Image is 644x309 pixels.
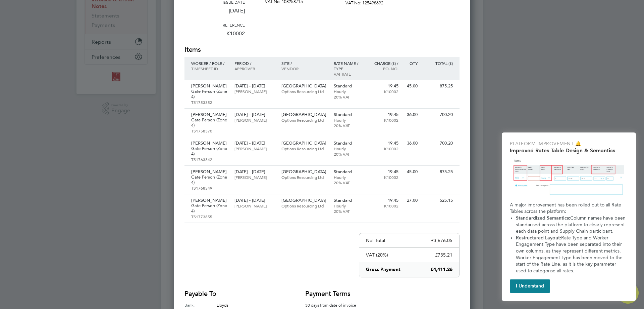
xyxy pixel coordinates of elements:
p: Po. No. [369,66,398,71]
p: QTY [405,61,418,66]
p: 20% VAT [334,94,363,100]
p: 45.00 [405,169,418,175]
p: TS1753352 [191,100,228,105]
p: [GEOGRAPHIC_DATA] [281,141,327,146]
p: Platform Improvement 🔔 [510,141,628,147]
p: K10002 [369,146,398,151]
p: [PERSON_NAME] [234,117,274,123]
p: 875.25 [424,169,453,175]
p: [DATE] - [DATE] [234,169,274,175]
p: Site / [281,61,327,66]
p: Timesheet ID [191,66,228,71]
h3: Reference [184,22,245,28]
p: [DATE] - [DATE] [234,141,274,146]
p: 30 days from date of invoice [305,302,366,308]
p: [PERSON_NAME] [234,175,274,180]
p: 875.25 [424,83,453,89]
p: Charge (£) / [369,61,398,66]
p: [PERSON_NAME] [234,146,274,151]
p: 19.45 [369,198,398,203]
strong: Restructured Layout: [516,235,561,241]
p: K10002 [369,203,398,208]
p: K10002 [369,89,398,94]
p: 19.45 [369,141,398,146]
p: [PERSON_NAME] [191,169,228,175]
p: £3,676.05 [431,237,452,243]
p: Approver [234,66,274,71]
p: Gate Person (Zone 4) [191,175,228,185]
p: Standard [334,198,363,203]
h2: Payment terms [305,289,366,299]
h2: Improved Rates Table Design & Semantics [510,147,628,154]
p: Total (£) [424,61,453,66]
p: [PERSON_NAME] [191,141,228,146]
p: Gate Person (Zone 4) [191,203,228,214]
span: Column names have been standarised across the platform to clearly represent each data point and S... [516,215,627,234]
p: Worker / Role / [191,61,228,66]
p: Gate Person (Zone 4) [191,146,228,157]
p: [GEOGRAPHIC_DATA] [281,112,327,117]
p: A major improvement has been rolled out to all Rate Tables across the platform: [510,202,628,215]
p: [PERSON_NAME] [191,83,228,89]
p: TS1768549 [191,185,228,191]
p: Options Resourcing Ltd [281,203,327,208]
p: 27.00 [405,198,418,203]
p: [PERSON_NAME] [191,198,228,203]
div: Improved Rate Table Semantics [502,132,636,301]
p: Options Resourcing Ltd [281,146,327,151]
p: K10002 [369,175,398,180]
p: 20% VAT [334,123,363,128]
img: Updated Rates Table Design & Semantics [510,156,628,199]
p: [DATE] [184,5,245,22]
p: Period / [234,61,274,66]
p: Hourly [334,117,363,123]
span: Rate Type and Worker Engagement Type have been separated into their own columns, as they represen... [516,235,624,274]
p: 525.15 [424,198,453,203]
p: [DATE] - [DATE] [234,198,274,203]
p: Standard [334,83,363,89]
button: I Understand [510,279,550,293]
p: [DATE] - [DATE] [234,112,274,117]
p: Gross Payment [366,266,400,273]
p: 20% VAT [334,151,363,157]
p: TS1763342 [191,157,228,162]
p: Options Resourcing Ltd [281,117,327,123]
p: VAT (20%) [366,252,388,258]
label: Bank: [184,302,217,308]
p: Rate name / type [334,61,363,71]
p: Vendor [281,66,327,71]
p: Net Total [366,237,385,243]
p: K10002 [369,117,398,123]
p: Gate Person (Zone 4) [191,89,228,100]
p: Standard [334,169,363,175]
p: Hourly [334,203,363,208]
p: 20% VAT [334,180,363,185]
p: Gate Person (Zone 4) [191,117,228,128]
p: 19.45 [369,83,398,89]
p: [PERSON_NAME] [234,203,274,208]
h2: Payable to [184,289,285,299]
p: [DATE] - [DATE] [234,83,274,89]
p: 19.45 [369,112,398,117]
p: TS1758370 [191,128,228,133]
p: VAT rate [334,71,363,77]
p: [GEOGRAPHIC_DATA] [281,169,327,175]
p: 700.20 [424,112,453,117]
p: Hourly [334,89,363,94]
h2: Items [184,45,460,54]
p: Options Resourcing Ltd [281,175,327,180]
p: TS1773855 [191,214,228,219]
p: 45.00 [405,83,418,89]
p: £4,411.26 [431,266,452,273]
p: 700.20 [424,141,453,146]
p: 36.00 [405,112,418,117]
p: Hourly [334,146,363,151]
p: Hourly [334,175,363,180]
p: 36.00 [405,141,418,146]
p: [PERSON_NAME] [234,89,274,94]
p: K10002 [184,28,245,45]
span: Lloyds [217,302,228,308]
p: [PERSON_NAME] [191,112,228,117]
p: 19.45 [369,169,398,175]
p: [GEOGRAPHIC_DATA] [281,198,327,203]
